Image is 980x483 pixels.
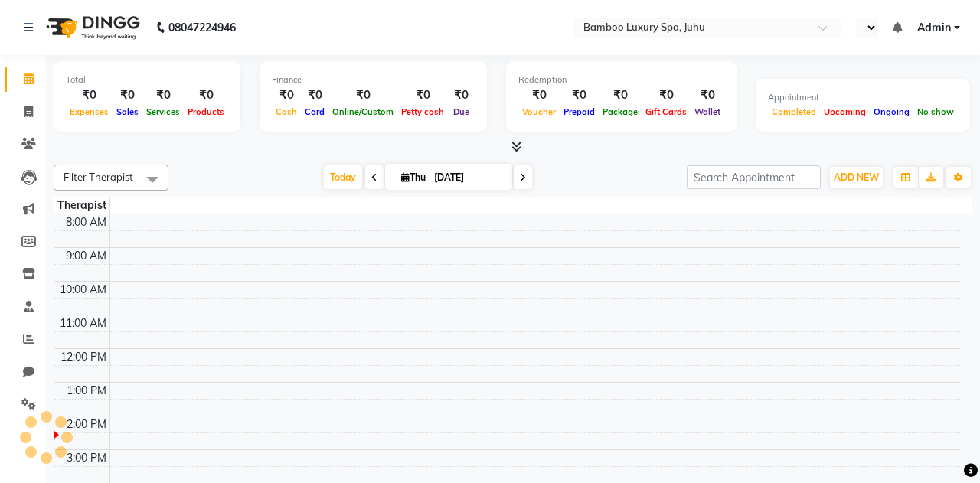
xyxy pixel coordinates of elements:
span: Filter Therapist [64,171,133,183]
span: Services [142,106,184,117]
span: No show [913,106,958,117]
div: Total [66,73,228,86]
div: ₹0 [397,86,448,104]
span: Voucher [518,106,560,117]
span: Wallet [691,106,724,117]
b: 08047224946 [168,6,236,49]
span: Completed [768,106,820,117]
div: ₹0 [518,86,560,104]
span: Petty cash [397,106,448,117]
div: 12:00 PM [57,349,109,365]
span: Today [324,165,362,189]
input: 2025-09-04 [430,166,506,189]
span: Due [449,106,473,117]
span: Ongoing [870,106,913,117]
span: Expenses [66,106,113,117]
div: 10:00 AM [57,282,109,298]
span: Prepaid [560,106,599,117]
span: ADD NEW [834,171,879,183]
button: ADD NEW [830,167,883,188]
div: ₹0 [560,86,599,104]
span: Upcoming [820,106,870,117]
div: Finance [272,73,475,86]
span: Admin [917,20,951,36]
span: Gift Cards [642,106,691,117]
div: Appointment [768,91,958,104]
span: Products [184,106,228,117]
div: ₹0 [184,86,228,104]
div: ₹0 [328,86,397,104]
div: Therapist [54,197,109,214]
div: ₹0 [691,86,724,104]
span: Package [599,106,642,117]
div: ₹0 [142,86,184,104]
div: ₹0 [66,86,113,104]
span: Card [301,106,328,117]
div: ₹0 [113,86,142,104]
span: Thu [397,171,430,183]
div: ₹0 [599,86,642,104]
div: 1:00 PM [64,383,109,399]
div: ₹0 [272,86,301,104]
span: Cash [272,106,301,117]
input: Search Appointment [687,165,821,189]
span: Online/Custom [328,106,397,117]
div: 11:00 AM [57,315,109,331]
div: 2:00 PM [64,416,109,432]
div: 3:00 PM [64,450,109,466]
div: 9:00 AM [63,248,109,264]
span: Sales [113,106,142,117]
img: logo [39,6,144,49]
div: ₹0 [301,86,328,104]
div: 8:00 AM [63,214,109,230]
div: ₹0 [448,86,475,104]
div: ₹0 [642,86,691,104]
div: Redemption [518,73,724,86]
